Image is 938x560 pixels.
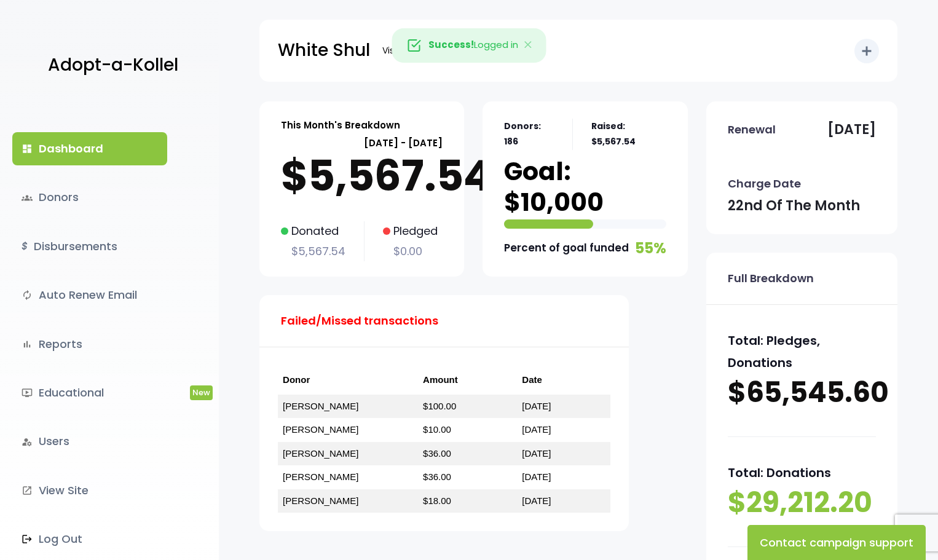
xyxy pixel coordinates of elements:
a: [PERSON_NAME] [283,448,358,459]
strong: Success! [428,38,474,51]
i: dashboard [22,143,33,154]
div: Logged in [392,28,546,63]
a: [DATE] [522,401,551,411]
p: Donors: 186 [504,119,554,149]
p: $5,567.54 [281,242,345,261]
p: Donated [281,221,345,241]
i: launch [22,485,33,496]
a: Visit Site [376,39,424,63]
i: autorenew [22,290,33,301]
a: $36.00 [423,448,451,459]
a: groupsDonors [12,181,167,214]
i: manage_accounts [22,436,33,448]
p: Goal: $10,000 [504,156,666,218]
button: add [854,39,879,63]
p: 55% [635,235,666,261]
a: $36.00 [423,471,451,482]
p: Failed/Missed transactions [281,311,438,331]
p: $0.00 [383,242,438,261]
button: Close [510,29,546,62]
p: Raised: $5,567.54 [591,119,666,149]
i: $ [22,238,28,256]
a: $10.00 [423,424,451,435]
p: Charge Date [728,174,801,194]
a: [DATE] [522,471,551,482]
i: add [859,44,874,58]
span: groups [22,192,33,203]
a: bar_chartReports [12,328,167,361]
a: $18.00 [423,495,451,506]
p: $5,567.54 [281,151,443,200]
p: $65,545.60 [728,374,876,412]
p: 22nd of the month [728,194,860,218]
a: [PERSON_NAME] [283,401,358,411]
p: [DATE] - [DATE] [281,135,443,151]
a: manage_accountsUsers [12,425,167,458]
a: [DATE] [522,424,551,435]
p: This Month's Breakdown [281,117,400,133]
a: [DATE] [522,448,551,459]
a: [PERSON_NAME] [283,471,358,482]
p: Percent of goal funded [504,239,629,258]
a: [PERSON_NAME] [283,424,358,435]
th: Date [517,366,610,395]
p: Total: Donations [728,462,876,484]
p: $29,212.20 [728,484,876,522]
p: Total: Pledges, Donations [728,329,876,374]
button: Contact campaign support [747,525,926,560]
a: ondemand_videoEducationalNew [12,376,167,409]
p: Adopt-a-Kollel [48,50,178,81]
th: Donor [278,366,418,395]
p: Pledged [383,221,438,241]
p: Full Breakdown [728,269,814,288]
a: dashboardDashboard [12,132,167,165]
a: autorenewAuto Renew Email [12,278,167,312]
th: Amount [418,366,517,395]
p: White Shul [278,35,370,66]
span: New [190,385,213,400]
a: launchView Site [12,474,167,507]
a: Log Out [12,523,167,556]
a: $Disbursements [12,230,167,263]
a: [PERSON_NAME] [283,495,358,506]
a: $100.00 [423,401,456,411]
p: Renewal [728,120,776,140]
i: ondemand_video [22,387,33,398]
a: [DATE] [522,495,551,506]
p: [DATE] [827,117,876,142]
a: Adopt-a-Kollel [42,36,178,95]
i: bar_chart [22,339,33,350]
